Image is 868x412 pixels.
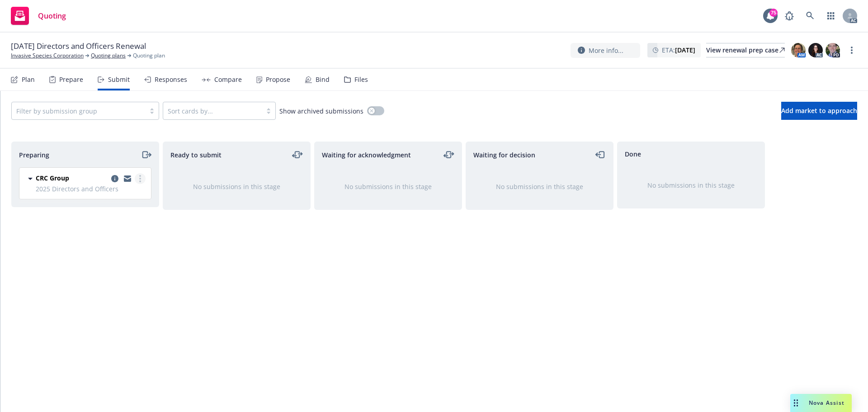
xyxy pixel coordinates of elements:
span: Ready to submit [170,150,222,160]
div: No submissions in this stage [632,180,750,190]
a: Search [801,7,819,25]
div: View renewal prep case [706,43,785,57]
a: Invasive Species Corporation [11,52,84,60]
span: Add market to approach [781,106,857,115]
span: Waiting for decision [473,150,535,160]
a: moveLeft [595,149,606,160]
a: Quoting plans [91,52,126,60]
div: Drag to move [790,394,802,412]
span: Preparing [19,150,49,160]
div: No submissions in this stage [481,182,599,191]
span: Nova Assist [809,399,844,407]
button: Nova Assist [790,394,852,412]
span: ETA : [662,45,695,55]
img: photo [808,43,823,57]
div: Files [354,76,368,83]
div: No submissions in this stage [178,182,296,191]
a: Switch app [822,7,840,25]
a: moveRight [141,149,151,160]
span: [DATE] Directors and Officers Renewal [11,41,146,52]
a: more [846,45,857,56]
div: Prepare [59,76,83,83]
span: 2025 Directors and Officers [36,184,146,194]
button: Add market to approach [781,102,857,120]
a: Quoting [7,3,70,28]
span: Done [625,149,641,159]
span: CRC Group [36,173,69,183]
span: Waiting for acknowledgment [322,150,411,160]
img: photo [791,43,806,57]
div: No submissions in this stage [329,182,447,191]
span: More info... [589,46,623,55]
a: copy logging email [122,173,133,184]
a: copy logging email [109,173,120,184]
span: Quoting [38,12,66,19]
a: View renewal prep case [706,43,785,57]
div: 75 [769,9,778,17]
img: photo [826,43,840,57]
div: Bind [316,76,330,83]
a: Report a Bug [780,7,798,25]
div: Compare [214,76,242,83]
div: Responses [155,76,187,83]
a: moveLeftRight [443,149,454,160]
strong: [DATE] [675,46,695,54]
div: Propose [266,76,290,83]
a: moveLeftRight [292,149,303,160]
div: Plan [22,76,35,83]
span: Quoting plan [133,52,165,60]
span: Show archived submissions [279,106,363,116]
a: more [135,173,146,184]
button: More info... [571,43,640,58]
div: Submit [108,76,130,83]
